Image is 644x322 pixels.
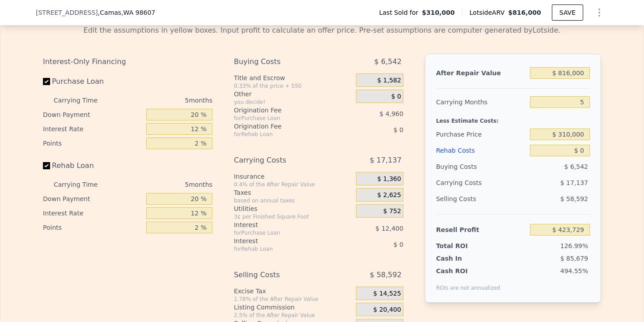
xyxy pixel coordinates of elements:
[234,115,334,122] div: for Purchase Loan
[391,93,401,101] span: $ 0
[379,110,403,117] span: $ 4,960
[370,152,402,168] span: $ 17,137
[436,126,526,142] div: Purchase Price
[234,267,334,283] div: Selling Costs
[436,266,500,275] div: Cash ROI
[470,8,508,17] span: Lotside ARV
[370,267,402,283] span: $ 58,592
[54,93,112,107] div: Carrying Time
[234,106,334,115] div: Origination Fee
[234,312,352,319] div: 2.5% of the After Repair Value
[115,177,212,192] div: 5 months
[379,8,422,17] span: Last Sold for
[234,236,334,245] div: Interest
[234,131,334,138] div: for Rehab Loan
[43,192,143,206] div: Down Payment
[234,152,334,168] div: Carrying Costs
[436,222,526,238] div: Resell Profit
[98,8,155,17] span: , Camas
[234,172,352,181] div: Insurance
[377,77,401,85] span: $ 1,582
[436,175,492,191] div: Carrying Costs
[436,142,526,159] div: Rehab Costs
[43,220,143,235] div: Points
[234,90,352,99] div: Other
[376,225,403,232] span: $ 12,400
[234,296,352,303] div: 1.78% of the After Repair Value
[234,287,352,296] div: Excise Tax
[436,241,492,250] div: Total ROI
[54,177,112,192] div: Carrying Time
[552,4,583,21] button: SAVE
[234,73,352,82] div: Title and Escrow
[590,4,608,21] button: Show Options
[43,162,50,169] input: Rehab Loan
[436,94,526,110] div: Carrying Months
[121,9,155,16] span: , WA 98607
[43,73,143,90] label: Purchase Loan
[377,175,401,183] span: $ 1,360
[377,191,401,199] span: $ 2,625
[373,306,401,314] span: $ 20,400
[43,136,143,150] div: Points
[234,220,334,229] div: Interest
[564,163,588,170] span: $ 6,542
[383,207,401,215] span: $ 752
[234,245,334,253] div: for Rehab Loan
[394,126,403,133] span: $ 0
[234,213,352,220] div: 3¢ per Finished Square Foot
[234,181,352,188] div: 0.4% of the After Repair Value
[436,110,590,126] div: Less Estimate Costs:
[436,159,526,175] div: Buying Costs
[234,204,352,213] div: Utilities
[43,25,601,36] div: Edit the assumptions in yellow boxes. Input profit to calculate an offer price. Pre-set assumptio...
[436,254,492,263] div: Cash In
[374,54,402,70] span: $ 6,542
[234,303,352,312] div: Listing Commission
[234,82,352,90] div: 0.33% of the price + 550
[43,206,143,220] div: Interest Rate
[43,122,143,136] div: Interest Rate
[436,191,526,207] div: Selling Costs
[43,107,143,122] div: Down Payment
[560,242,588,249] span: 126.99%
[234,122,334,131] div: Origination Fee
[508,9,541,16] span: $816,000
[234,54,334,70] div: Buying Costs
[394,241,403,248] span: $ 0
[422,8,455,17] span: $310,000
[36,8,98,17] span: [STREET_ADDRESS]
[234,229,334,236] div: for Purchase Loan
[436,65,526,81] div: After Repair Value
[234,99,352,106] div: you decide!
[234,197,352,204] div: based on annual taxes
[560,267,588,275] span: 494.55%
[43,78,50,85] input: Purchase Loan
[560,179,588,186] span: $ 17,137
[560,195,588,202] span: $ 58,592
[43,54,212,70] div: Interest-Only Financing
[234,188,352,197] div: Taxes
[436,275,500,292] div: ROIs are not annualized
[115,93,212,107] div: 5 months
[373,290,401,298] span: $ 14,525
[43,158,143,174] label: Rehab Loan
[560,255,588,262] span: $ 85,679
